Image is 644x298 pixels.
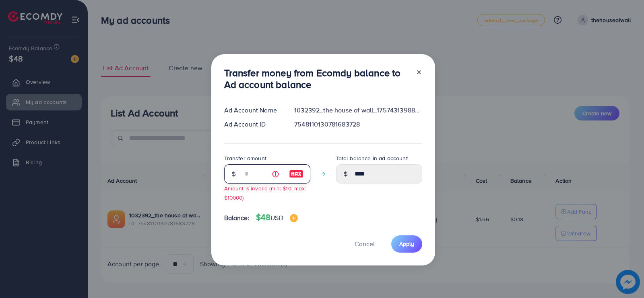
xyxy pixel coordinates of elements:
[256,212,298,222] h4: $48
[288,106,428,115] div: 1032392_the house of wall_1757431398893
[345,235,385,253] button: Cancel
[218,120,288,129] div: Ad Account ID
[399,240,414,248] span: Apply
[224,154,266,162] label: Transfer amount
[391,235,422,253] button: Apply
[224,67,409,90] h3: Transfer money from Ecomdy balance to Ad account balance
[336,154,408,162] label: Total balance in ad account
[290,214,298,222] img: image
[355,239,375,248] span: Cancel
[224,213,250,222] span: Balance:
[224,184,306,201] small: Amount is invalid (min: $10, max: $10000)
[289,169,303,179] img: image
[218,106,288,115] div: Ad Account Name
[288,120,428,129] div: 7548110130781683728
[270,213,283,222] span: USD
